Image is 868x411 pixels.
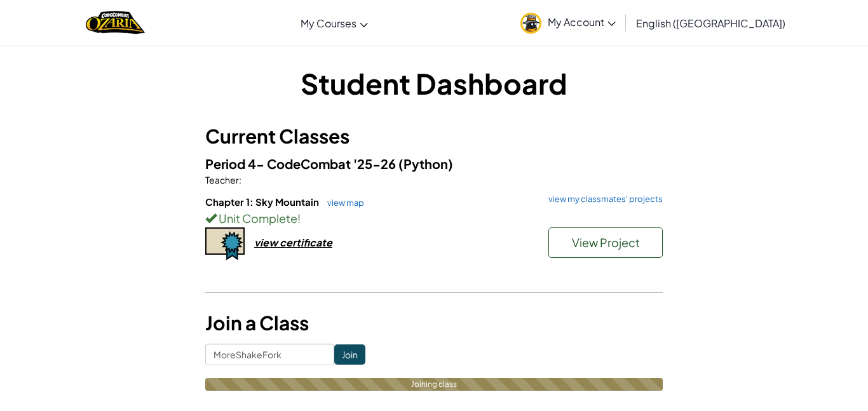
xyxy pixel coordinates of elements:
span: : [239,174,241,185]
span: View Project [572,235,640,250]
span: Period 4- CodeCombat '25-26 [205,156,398,172]
span: English ([GEOGRAPHIC_DATA]) [636,17,785,30]
a: Ozaria by CodeCombat logo [86,10,145,36]
span: My Courses [301,17,356,30]
a: view certificate [205,236,332,249]
div: Joining class [205,378,663,391]
input: <Enter Class Code> [205,344,334,365]
img: Home [86,10,145,36]
span: Chapter 1: Sky Mountain [205,196,321,208]
span: (Python) [398,156,453,172]
button: View Project [548,227,663,258]
img: avatar [520,13,541,34]
div: view certificate [254,236,332,249]
span: Unit Complete [217,211,297,226]
a: English ([GEOGRAPHIC_DATA]) [630,6,792,40]
h3: Current Classes [205,122,663,151]
a: My Courses [294,6,374,40]
input: Join [334,344,365,365]
img: certificate-icon.png [205,227,245,260]
h1: Student Dashboard [205,64,663,103]
a: My Account [514,3,622,43]
span: My Account [548,15,616,29]
span: ! [297,211,301,226]
span: Teacher [205,174,239,185]
a: view my classmates' projects [542,195,663,203]
h3: Join a Class [205,309,663,337]
a: view map [321,198,364,208]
